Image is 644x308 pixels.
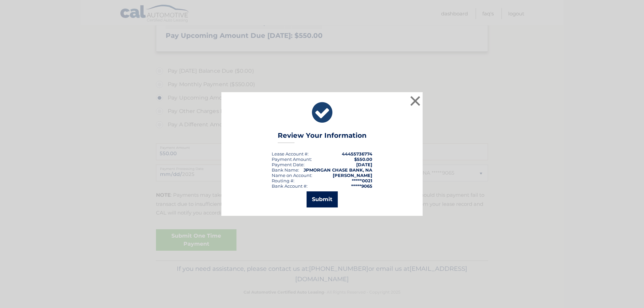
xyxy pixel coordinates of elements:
span: Payment Date [272,162,304,167]
h3: Review Your Information [278,131,367,143]
strong: 44455736774 [342,151,372,157]
button: Submit [307,191,338,207]
div: Routing #: [272,178,294,183]
button: × [409,94,422,108]
strong: JPMORGAN CHASE BANK, NA [304,167,372,173]
div: Payment Amount: [272,157,312,162]
strong: [PERSON_NAME] [333,173,372,178]
div: Name on Account: [272,173,312,178]
div: Lease Account #: [272,151,309,157]
span: $550.00 [354,157,372,162]
div: Bank Account #: [272,183,308,189]
span: [DATE] [356,162,372,167]
div: : [272,162,305,167]
div: Bank Name: [272,167,299,173]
